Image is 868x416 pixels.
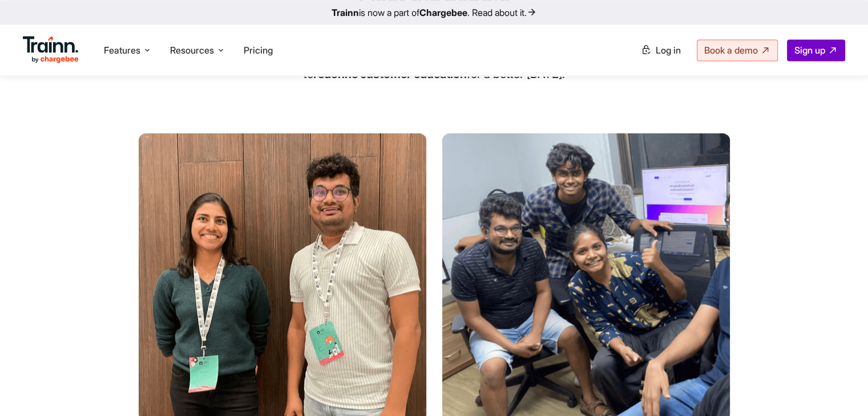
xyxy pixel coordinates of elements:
a: Sign up [787,39,845,61]
b: Trainn [332,7,359,18]
img: Trainn Logo [23,36,79,63]
a: Pricing [244,44,273,56]
span: Features [104,44,140,56]
span: Book a demo [704,44,758,56]
iframe: Chat Widget [811,361,868,416]
a: Log in [634,40,688,60]
span: Resources [170,44,214,56]
span: Log in [656,44,681,56]
a: Book a demo [697,39,778,61]
b: Chargebee [419,7,467,18]
span: Sign up [794,44,825,56]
